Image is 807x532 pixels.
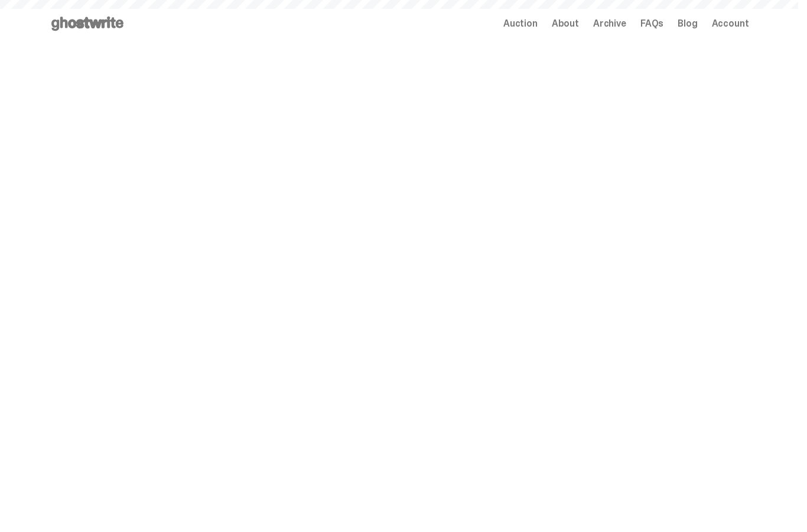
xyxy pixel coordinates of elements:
a: Archive [593,19,626,28]
a: Auction [503,19,538,28]
a: FAQs [640,19,663,28]
a: Blog [678,19,697,28]
a: About [552,19,579,28]
a: Account [712,19,749,28]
